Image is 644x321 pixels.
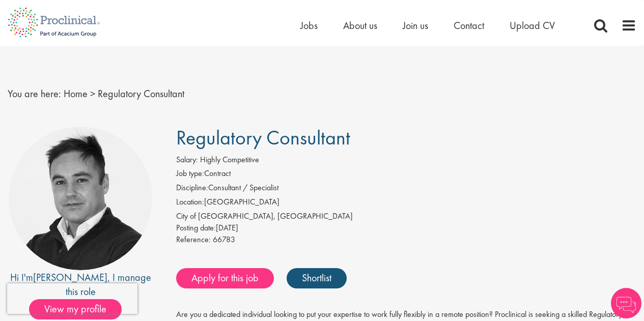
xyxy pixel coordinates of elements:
[176,182,208,194] label: Discipline:
[8,270,153,299] div: Hi I'm , I manage this role
[176,234,211,246] label: Reference:
[176,168,204,180] label: Job type:
[343,19,377,32] a: About us
[454,19,484,32] a: Contact
[176,196,636,211] li: [GEOGRAPHIC_DATA]
[176,154,198,166] label: Salary:
[176,222,636,234] div: [DATE]
[300,19,318,32] a: Jobs
[64,87,88,100] a: breadcrumb link
[176,168,636,182] li: Contract
[8,87,61,100] span: You are here:
[7,283,137,314] iframe: reCAPTCHA
[176,211,636,222] div: City of [GEOGRAPHIC_DATA], [GEOGRAPHIC_DATA]
[611,288,641,318] img: Chatbot
[98,87,184,100] span: Regulatory Consultant
[287,268,347,288] a: Shortlist
[510,19,555,32] a: Upload CV
[29,301,132,314] a: View my profile
[176,222,216,233] span: Posting date:
[200,154,259,165] span: Highly Competitive
[176,125,350,151] span: Regulatory Consultant
[90,87,95,100] span: >
[403,19,428,32] a: Join us
[176,196,204,208] label: Location:
[9,127,152,270] img: imeage of recruiter Peter Duvall
[176,182,636,196] li: Consultant / Specialist
[213,234,235,245] span: 66783
[176,268,274,288] a: Apply for this job
[33,271,107,284] a: [PERSON_NAME]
